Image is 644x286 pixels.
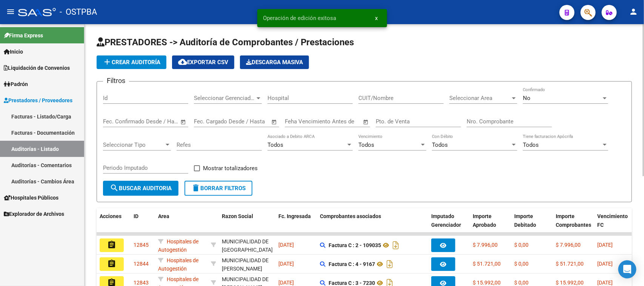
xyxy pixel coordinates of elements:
span: 12843 [134,280,149,286]
input: Fecha inicio [103,118,134,125]
div: - 30999262542 [222,237,272,253]
mat-icon: search [110,183,119,192]
span: Importe Aprobado [473,213,496,228]
datatable-header-cell: Importe Comprobantes [553,208,594,241]
span: Fc. Ingresada [278,213,311,219]
div: MUNICIPALIDAD DE [GEOGRAPHIC_DATA][PERSON_NAME] [222,237,273,263]
button: Borrar Filtros [184,181,252,196]
mat-icon: add [103,57,112,66]
datatable-header-cell: Fc. Ingresada [275,208,317,241]
span: Operación de edición exitosa [263,14,337,22]
span: Crear Auditoría [103,59,160,66]
span: Comprobantes asociados [320,213,381,219]
span: Hospitales de Autogestión [158,257,198,272]
span: Importe Comprobantes [556,213,591,228]
button: Buscar Auditoria [103,181,178,196]
span: Seleccionar Gerenciador [194,95,255,101]
span: Imputado Gerenciador [431,213,461,228]
span: [DATE] [597,242,613,248]
span: x [375,15,378,22]
span: - OSTPBA [60,4,97,20]
mat-icon: delete [191,183,200,192]
button: Open calendar [362,118,370,126]
mat-icon: assignment [107,259,116,268]
span: Importe Debitado [514,213,536,228]
span: $ 15.992,00 [473,280,501,286]
span: Acciones [100,213,121,219]
button: Crear Auditoría [97,55,166,69]
span: Mostrar totalizadores [203,164,258,173]
span: [DATE] [597,280,613,286]
strong: Factura C : 2 - 109035 [329,242,381,248]
div: MUNICIPALIDAD DE [PERSON_NAME] [222,256,272,274]
datatable-header-cell: Imputado Gerenciador [428,208,470,241]
span: $ 0,00 [514,261,529,267]
span: [DATE] [597,261,613,267]
span: Seleccionar Tipo [103,141,164,148]
button: Descarga Masiva [240,55,309,69]
span: Liquidación de Convenios [4,64,70,72]
span: $ 51.721,00 [473,261,501,267]
span: Seleccionar Area [449,95,510,101]
span: Firma Express [4,31,43,40]
span: Hospitales de Autogestión [158,238,198,253]
datatable-header-cell: Vencimiento FC [594,208,636,241]
span: [DATE] [278,280,294,286]
i: Descargar documento [385,258,395,270]
app-download-masive: Descarga masiva de comprobantes (adjuntos) [240,55,309,69]
span: Explorador de Archivos [4,210,64,218]
span: $ 7.996,00 [473,242,498,248]
div: - 30681618089 [222,256,272,272]
span: $ 0,00 [514,242,529,248]
datatable-header-cell: ID [131,208,155,241]
span: ID [134,213,138,219]
datatable-header-cell: Importe Aprobado [470,208,511,241]
span: Buscar Auditoria [110,185,172,192]
span: $ 7.996,00 [556,242,581,248]
span: [DATE] [278,261,294,267]
span: Descarga Masiva [246,59,303,66]
span: Razon Social [222,213,253,219]
datatable-header-cell: Razon Social [219,208,275,241]
span: Inicio [4,48,23,56]
strong: Factura C : 4 - 9167 [329,261,375,267]
datatable-header-cell: Importe Debitado [511,208,553,241]
mat-icon: assignment [107,240,116,249]
span: Todos [432,141,448,148]
button: Exportar CSV [172,55,234,69]
span: PRESTADORES -> Auditoría de Comprobantes / Prestaciones [97,37,354,48]
mat-icon: cloud_download [178,57,187,66]
h3: Filtros [103,75,129,86]
datatable-header-cell: Acciones [97,208,131,241]
button: Open calendar [179,118,188,126]
mat-icon: menu [6,7,15,16]
i: Descargar documento [391,239,401,251]
span: No [523,95,530,101]
span: Todos [523,141,539,148]
span: Exportar CSV [178,59,228,66]
span: Area [158,213,169,219]
span: Borrar Filtros [191,185,246,192]
strong: Factura C : 3 - 7230 [329,280,375,286]
input: Fecha inicio [194,118,224,125]
span: Padrón [4,80,28,88]
span: $ 0,00 [514,280,529,286]
span: Todos [267,141,283,148]
span: [DATE] [278,242,294,248]
div: Open Intercom Messenger [618,260,636,278]
datatable-header-cell: Area [155,208,208,241]
button: x [369,11,384,25]
mat-icon: person [629,7,638,16]
span: $ 15.992,00 [556,280,584,286]
button: Open calendar [270,118,279,126]
datatable-header-cell: Comprobantes asociados [317,208,428,241]
span: $ 51.721,00 [556,261,584,267]
input: Fecha fin [140,118,177,125]
span: 12845 [134,242,149,248]
span: Hospitales Públicos [4,194,58,202]
span: 12844 [134,261,149,267]
input: Fecha fin [231,118,268,125]
span: Todos [358,141,374,148]
span: Prestadores / Proveedores [4,96,72,105]
span: Vencimiento FC [597,213,628,228]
